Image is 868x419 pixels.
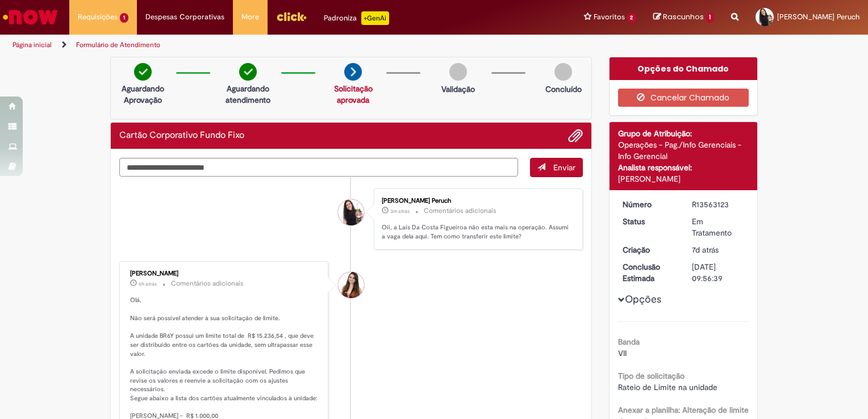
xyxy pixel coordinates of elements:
[145,11,224,23] span: Despesas Corporativas
[568,128,583,143] button: Adicionar anexos
[554,63,572,81] img: img-circle-grey.png
[239,63,257,81] img: check-circle-green.png
[618,128,749,139] div: Grupo de Atribuição:
[120,13,128,23] span: 1
[324,11,389,25] div: Padroniza
[692,261,745,284] div: [DATE] 09:56:39
[610,57,758,80] div: Opções do Chamado
[338,199,364,225] div: Nathalia Felipe Campagnaro Peruch
[692,216,745,238] div: Em Tratamento
[692,245,719,255] time: 24/09/2025 14:00:10
[594,11,625,23] span: Favoritos
[130,270,319,277] div: [PERSON_NAME]
[78,11,118,23] span: Requisições
[382,198,571,204] div: [PERSON_NAME] Peruch
[276,8,307,25] img: click_logo_yellow_360x200.png
[692,245,719,255] span: 7d atrás
[663,11,704,22] span: Rascunhos
[618,139,749,162] div: Operações - Pag./Info Gerenciais - Info Gerencial
[9,35,570,56] ul: Trilhas de página
[382,223,571,241] p: Oii, a Lais Da Costa Figueiroa não esta mais na operação. Assumi a vaga dela aqui. Tem como trans...
[553,162,575,173] span: Enviar
[530,158,583,177] button: Enviar
[338,272,364,298] div: Thais Dos Santos
[618,382,717,392] span: Rateio de Limite na unidade
[171,279,244,288] small: Comentários adicionais
[334,83,373,105] a: Solicitação aprovada
[614,244,684,255] dt: Criação
[653,12,714,23] a: Rascunhos
[119,158,518,177] textarea: Digite sua mensagem aqui...
[618,89,749,107] button: Cancelar Chamado
[441,83,475,95] p: Validação
[614,216,684,227] dt: Status
[618,173,749,185] div: [PERSON_NAME]
[777,12,859,22] span: [PERSON_NAME] Peruch
[618,348,627,358] span: VII
[134,63,152,81] img: check-circle-green.png
[115,83,170,106] p: Aguardando Aprovação
[344,63,362,81] img: arrow-next.png
[692,244,745,255] div: 24/09/2025 14:00:10
[139,280,157,287] time: 30/09/2025 10:40:25
[614,199,684,210] dt: Número
[361,11,389,25] p: +GenAi
[618,371,685,381] b: Tipo de solicitação
[12,40,52,49] a: Página inicial
[119,131,244,141] h2: Cartão Corporativo Fundo Fixo Histórico de tíquete
[706,12,714,23] span: 1
[692,199,745,210] div: R13563123
[76,40,160,49] a: Formulário de Atendimento
[449,63,467,81] img: img-circle-grey.png
[545,83,582,95] p: Concluído
[627,13,637,23] span: 2
[390,208,410,215] span: 3m atrás
[424,206,496,216] small: Comentários adicionais
[614,261,684,284] dt: Conclusão Estimada
[220,83,276,106] p: Aguardando atendimento
[139,280,157,287] span: 6h atrás
[241,11,259,23] span: More
[618,337,640,347] b: Banda
[1,6,60,28] img: ServiceNow
[618,162,749,173] div: Analista responsável:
